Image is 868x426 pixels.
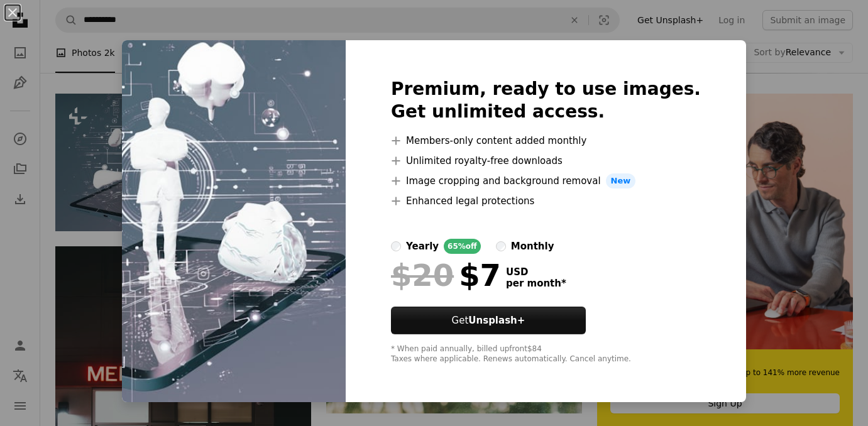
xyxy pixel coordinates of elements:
span: per month * [506,278,566,289]
li: Members-only content added monthly [391,133,701,148]
div: * When paid annually, billed upfront $84 Taxes where applicable. Renews automatically. Cancel any... [391,344,701,364]
li: Image cropping and background removal [391,173,701,188]
span: New [606,173,636,188]
li: Unlimited royalty-free downloads [391,153,701,168]
strong: Unsplash+ [468,315,525,326]
img: premium_photo-1699387204388-120141c76d51 [122,40,346,402]
div: $7 [391,259,501,292]
div: monthly [511,239,554,254]
input: monthly [496,241,506,251]
li: Enhanced legal protections [391,194,701,209]
div: yearly [406,239,439,254]
span: USD [506,266,566,278]
button: GetUnsplash+ [391,307,586,334]
div: 65% off [444,239,481,254]
h2: Premium, ready to use images. Get unlimited access. [391,78,701,123]
input: yearly65%off [391,241,401,251]
span: $20 [391,259,454,292]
